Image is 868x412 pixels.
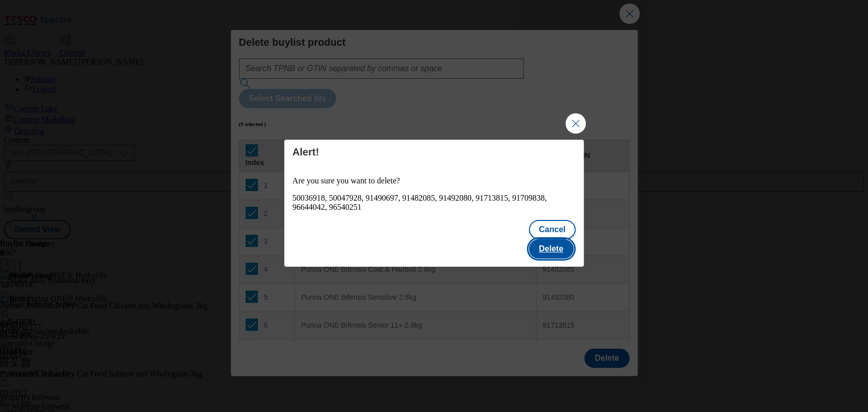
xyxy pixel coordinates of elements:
[529,239,574,259] button: Delete
[292,194,576,212] div: 50036918, 50047928, 91490697, 91482085, 91492080, 91713815, 91709838, 96644042, 96540251
[292,176,576,185] p: Are you sure you want to delete?
[565,113,586,134] button: Close Modal
[284,140,584,267] div: Modal
[529,220,576,239] button: Cancel
[292,146,576,158] h4: Alert!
